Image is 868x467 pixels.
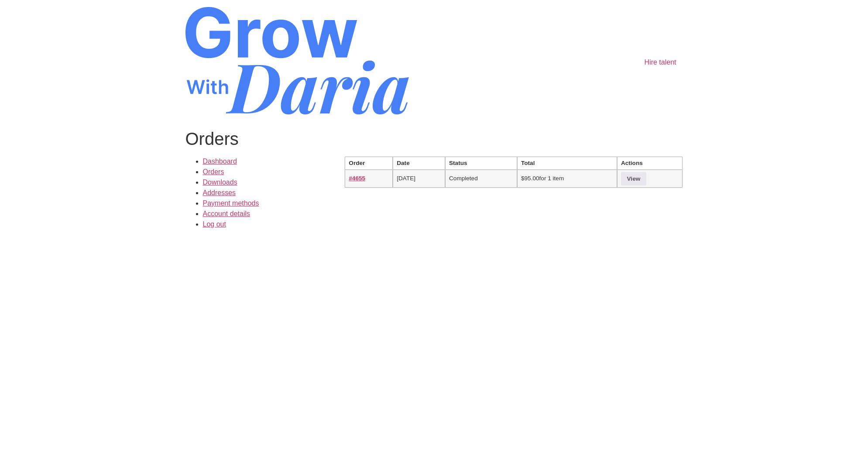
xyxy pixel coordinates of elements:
span: Date [397,160,409,166]
nav: Main menu [638,7,683,118]
a: Downloads [203,179,237,186]
span: Actions [621,160,643,166]
a: Hire talent [638,54,683,71]
span: $ [521,175,525,182]
a: Addresses [203,189,236,196]
a: Account details [203,210,250,217]
a: View order 4655 [621,172,646,185]
span: Order [349,160,365,166]
span: Total [521,160,535,166]
time: [DATE] [397,175,415,182]
a: Payment methods [203,199,259,207]
a: Dashboard [203,158,237,165]
a: Orders [203,168,224,175]
a: View order number 4655 [349,175,365,182]
a: Log out [203,220,226,228]
nav: Account pages [185,156,335,230]
img: Grow With Daria [185,7,409,115]
span: 95.00 [521,175,539,182]
td: Completed [445,170,517,187]
span: Status [449,160,467,166]
td: for 1 item [517,170,617,187]
h1: Orders [185,128,683,149]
